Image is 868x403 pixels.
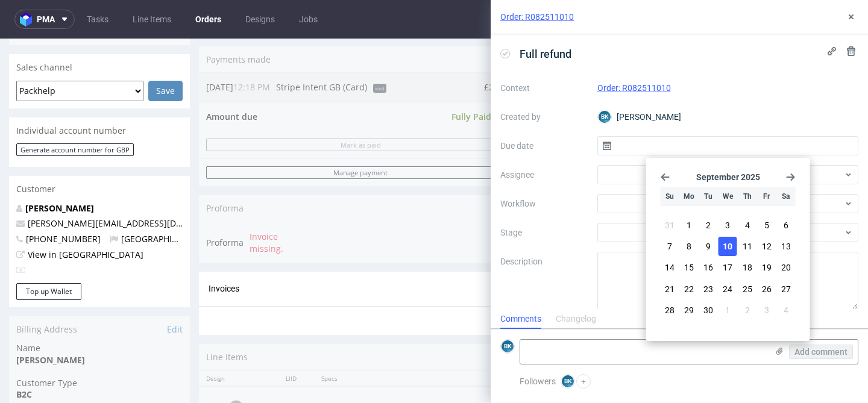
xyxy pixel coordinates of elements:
[781,240,791,252] span: 13
[745,219,750,231] span: 4
[738,301,756,320] button: Thu Oct 02 2025
[28,179,236,190] a: [PERSON_NAME][EMAIL_ADDRESS][DOMAIN_NAME]
[542,85,557,99] img: share_image_120x120.png
[25,164,94,175] a: [PERSON_NAME]
[819,85,852,102] button: Send
[9,16,190,42] div: Sales channel
[556,310,596,329] div: Changelog
[148,42,183,63] input: Save
[687,240,691,252] span: 8
[703,304,713,316] span: 30
[781,261,791,273] span: 20
[684,261,694,273] span: 15
[706,240,711,252] span: 9
[238,10,282,29] a: Designs
[564,161,604,176] div: Full refund
[684,283,694,295] span: 22
[520,376,556,386] span: Followers
[665,261,675,273] span: 14
[776,280,795,299] button: Sat Sep 27 2025
[719,187,737,206] div: We
[500,310,541,329] div: Comments
[199,267,859,288] div: No invoices yet
[699,216,718,235] button: Tue Sep 02 2025
[757,280,776,299] button: Fri Sep 26 2025
[14,10,75,29] button: pma
[661,172,796,182] section: September 2025
[706,219,711,231] span: 2
[719,237,737,256] button: Wed Sep 10 2025
[776,216,795,235] button: Sat Sep 06 2025
[680,187,699,206] div: Mo
[502,340,514,352] figcaption: BK
[687,219,691,231] span: 1
[665,219,675,231] span: 31
[9,137,190,164] div: Customer
[776,301,795,320] button: Sat Oct 04 2025
[597,107,859,127] div: [PERSON_NAME]
[20,13,37,27] img: logo
[762,261,772,273] span: 19
[661,187,679,206] div: Su
[743,261,752,273] span: 18
[292,10,325,29] a: Jobs
[699,301,718,320] button: Tue Sep 30 2025
[500,110,588,124] label: Created by
[680,280,699,299] button: Mon Sep 22 2025
[776,187,795,206] div: Sa
[110,195,206,206] span: [GEOGRAPHIC_DATA]
[576,374,591,389] button: +
[784,219,788,231] span: 6
[699,280,718,299] button: Tue Sep 23 2025
[599,111,611,123] figcaption: BK
[764,219,769,231] span: 5
[757,301,776,320] button: Fri Oct 03 2025
[784,304,788,316] span: 4
[757,216,776,235] button: Fri Sep 05 2025
[804,243,849,257] button: Invoice
[699,258,718,277] button: Tue Sep 16 2025
[680,216,699,235] button: Mon Sep 01 2025
[500,225,588,240] label: Stage
[738,187,756,206] div: Th
[661,216,679,235] button: Sun Aug 31 2025
[542,137,565,149] span: Tasks
[125,10,178,29] a: Line Items
[661,237,679,256] button: Sun Sep 07 2025
[661,301,679,320] button: Sun Sep 28 2025
[808,245,844,255] span: Invoice
[745,304,750,316] span: 2
[738,237,756,256] button: Thu Sep 11 2025
[80,10,116,29] a: Tasks
[500,81,588,95] label: Context
[209,245,239,255] span: Invoices
[680,301,699,320] button: Mon Sep 29 2025
[723,240,732,252] span: 10
[667,240,672,252] span: 7
[16,105,134,117] button: Generate account number for GBP
[757,237,776,256] button: Fri Sep 12 2025
[16,195,101,206] span: [PHONE_NUMBER]
[776,258,795,277] button: Sat Sep 20 2025
[699,237,718,256] button: Tue Sep 09 2025
[665,283,675,295] span: 21
[757,187,776,206] div: Fr
[680,237,699,256] button: Mon Sep 08 2025
[762,283,772,295] span: 26
[725,304,730,316] span: 1
[699,187,718,206] div: Tu
[500,167,588,182] label: Assignee
[725,219,730,231] span: 3
[738,258,756,277] button: Thu Sep 18 2025
[703,261,713,273] span: 16
[661,258,679,277] button: Sun Sep 14 2025
[757,258,776,277] button: Fri Sep 19 2025
[562,375,574,387] figcaption: BK
[719,301,737,320] button: Wed Oct 01 2025
[188,10,228,29] a: Orders
[515,44,576,64] span: Full refund
[684,304,694,316] span: 29
[826,139,852,149] a: View all
[764,304,769,316] span: 3
[738,280,756,299] button: Thu Sep 25 2025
